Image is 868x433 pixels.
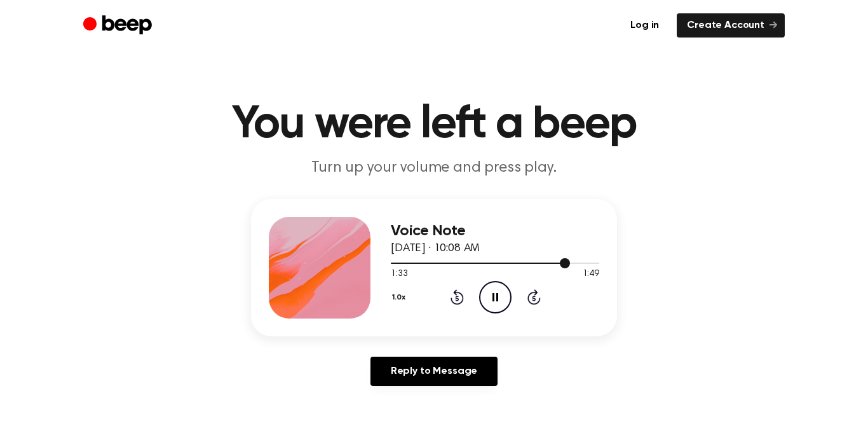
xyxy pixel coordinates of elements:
p: Turn up your volume and press play. [190,158,678,179]
span: 1:33 [391,268,407,281]
h3: Voice Note [391,223,599,240]
a: Beep [83,13,155,38]
span: 1:49 [583,268,599,281]
a: Create Account [677,13,785,38]
a: Log in [620,13,669,38]
button: 1.0x [391,287,410,308]
span: [DATE] · 10:08 AM [391,243,480,254]
a: Reply to Message [370,357,498,386]
h1: You were left a beep [109,102,759,148]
